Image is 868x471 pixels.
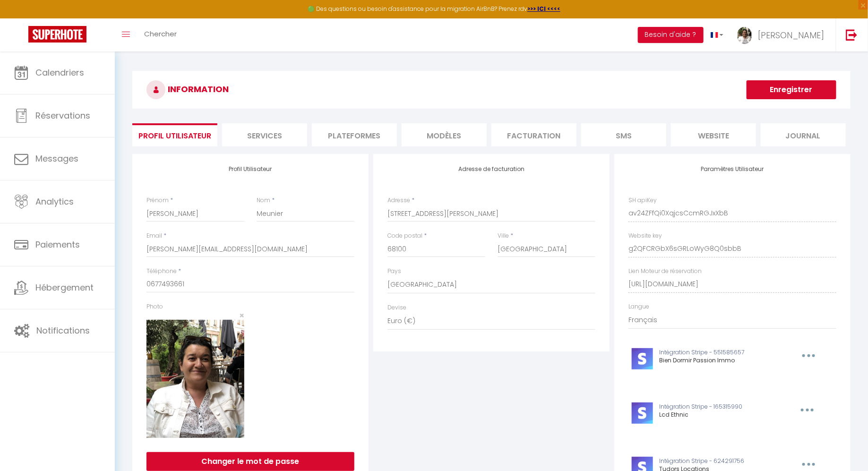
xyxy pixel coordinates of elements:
[35,282,94,293] span: Hébergement
[28,26,86,43] img: Super Booking
[146,302,163,311] label: Photo
[35,153,78,164] span: Messages
[628,267,702,276] label: Lien Moteur de réservation
[632,402,653,424] img: stripe-logo.jpeg
[581,123,666,146] li: SMS
[35,67,84,78] span: Calendriers
[146,320,244,438] img: 16395243481833.jpg
[628,166,836,172] h4: Paramètres Utilisateur
[146,267,177,276] label: Téléphone
[387,166,595,172] h4: Adresse de facturation
[638,27,704,43] button: Besoin d'aide ?
[146,166,354,172] h4: Profil Utilisateur
[387,267,401,276] label: Pays
[146,196,169,205] label: Prénom
[35,196,74,207] span: Analytics
[257,196,270,205] label: Nom
[137,18,184,51] a: Chercher
[659,356,735,364] span: Bien Dormir Passion Immo
[35,110,90,121] span: Réservations
[628,231,662,240] label: Website key
[758,29,824,41] span: [PERSON_NAME]
[747,80,836,99] button: Enregistrer
[628,196,657,205] label: SH apiKey
[671,123,756,146] li: website
[146,452,354,471] button: Changer le mot de passe
[36,325,90,336] span: Notifications
[35,239,80,250] span: Paiements
[659,457,781,466] p: Intégration Stripe - 624291756
[738,27,752,44] img: ...
[846,29,858,41] img: logout
[387,231,422,240] label: Code postal
[659,348,781,357] p: Intégration Stripe - 551585657
[628,302,649,311] label: Langue
[498,231,509,240] label: Ville
[632,348,653,369] img: stripe-logo.jpeg
[527,5,560,13] a: >>> ICI <<<<
[402,123,487,146] li: MODÈLES
[387,196,410,205] label: Adresse
[146,231,162,240] label: Email
[239,309,244,321] span: ×
[659,402,779,411] p: Intégration Stripe - 165315990
[387,303,406,312] label: Devise
[144,29,177,39] span: Chercher
[659,411,688,419] span: Lcd Ethnic
[491,123,576,146] li: Facturation
[239,311,244,320] button: Close
[132,71,851,109] h3: INFORMATION
[761,123,846,146] li: Journal
[222,123,307,146] li: Services
[312,123,397,146] li: Plateformes
[132,123,217,146] li: Profil Utilisateur
[730,18,836,51] a: ... [PERSON_NAME]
